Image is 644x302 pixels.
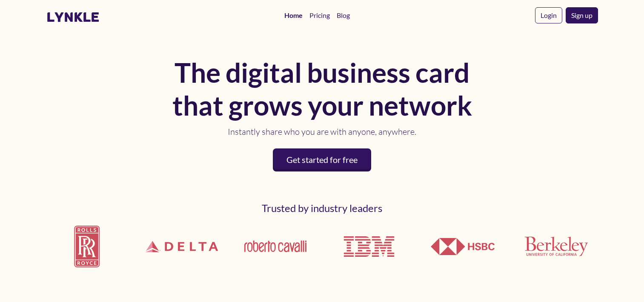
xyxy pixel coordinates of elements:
[46,202,598,215] h2: Trusted by industry leaders
[333,7,353,24] a: Blog
[46,218,130,274] img: Rolls Royce
[46,9,100,25] a: lynkle
[306,7,333,24] a: Pricing
[337,215,401,279] img: IBM
[431,238,495,255] img: HSBC
[169,125,475,138] p: Instantly share who you are with anyone, anywhere.
[566,7,598,23] a: Sign up
[273,148,371,171] a: Get started for free
[140,217,223,276] img: Delta Airlines
[524,236,588,256] img: UCLA Berkeley
[281,7,306,24] a: Home
[243,240,307,253] img: Roberto Cavalli
[535,7,562,23] a: Login
[169,56,475,122] h1: The digital business card that grows your network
